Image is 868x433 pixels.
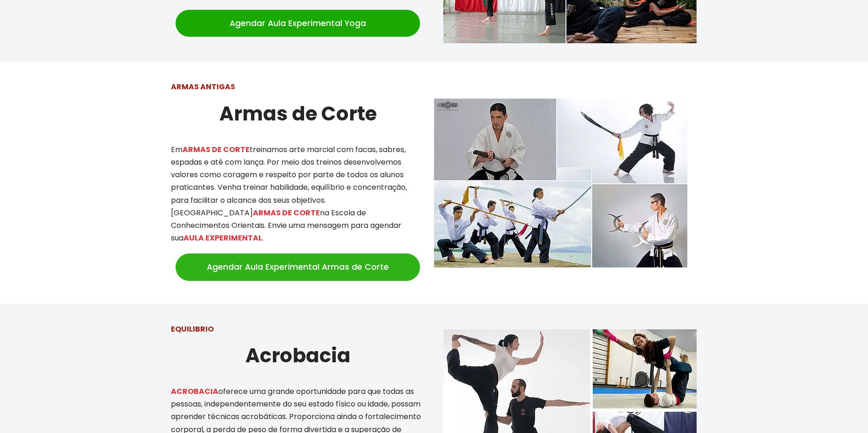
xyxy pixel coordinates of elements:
strong: EQUILIBRIO [171,324,214,334]
p: Em treinamos arte marcial com facas, sabres, espadas e até com lança. Por meio dos treinos desenv... [171,143,425,245]
a: Agendar Aula Experimental Armas de Corte [176,253,420,280]
mark: ARMAS DE CORTE [253,207,320,218]
mark: ACROBACIA [171,386,218,397]
strong: Acrobacia [245,342,351,369]
a: Agendar Aula Experimental Yoga [176,10,420,37]
mark: AULA EXPERIMENTAL [183,233,262,243]
strong: ARMAS ANTIGAS [171,81,235,92]
mark: ARMAS DE CORTE [183,144,250,155]
strong: Armas de Corte [219,100,377,127]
